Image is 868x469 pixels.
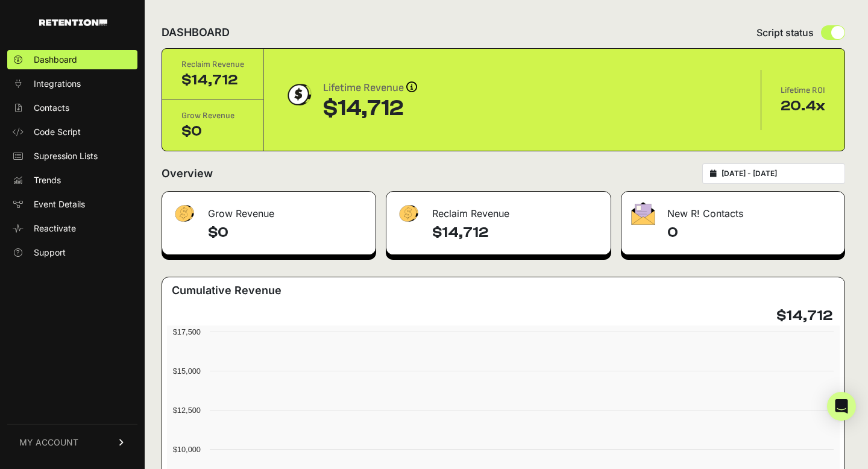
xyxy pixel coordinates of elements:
[181,110,244,122] div: Grow Revenue
[7,98,137,118] a: Contacts
[781,84,825,96] div: Lifetime ROI
[631,202,655,225] img: fa-envelope-19ae18322b30453b285274b1b8af3d052b27d846a4fbe8435d1a52b978f639a2.png
[7,146,137,166] a: Supression Lists
[7,424,137,461] a: MY ACCOUNT
[34,150,98,162] span: Supression Lists
[34,247,66,259] span: Support
[7,195,137,214] a: Event Details
[181,58,244,71] div: Reclaim Revenue
[323,96,417,121] div: $14,712
[181,71,244,90] div: $14,712
[34,126,81,138] span: Code Script
[173,327,201,336] text: $17,500
[162,165,213,182] h2: Overview
[34,54,77,66] span: Dashboard
[827,392,856,421] div: Open Intercom Messenger
[386,192,611,228] div: Reclaim Revenue
[621,192,844,228] div: New R! Contacts
[667,223,835,242] h4: 0
[173,367,201,376] text: $15,000
[39,19,107,26] img: Retention.com
[162,192,376,228] div: Grow Revenue
[283,80,313,110] img: dollar-coin-05c43ed7efb7bc0c12610022525b4bbbb207c7efeef5aecc26f025e68dcafac9.png
[173,406,201,415] text: $12,500
[776,306,832,326] h4: $14,712
[781,96,825,116] div: 20.4x
[7,50,137,69] a: Dashboard
[208,223,366,242] h4: $0
[181,122,244,141] div: $0
[34,198,85,210] span: Event Details
[34,222,76,234] span: Reactivate
[7,122,137,142] a: Code Script
[7,243,137,262] a: Support
[34,174,61,186] span: Trends
[7,74,137,93] a: Integrations
[7,171,137,190] a: Trends
[172,202,196,225] img: fa-dollar-13500eef13a19c4ab2b9ed9ad552e47b0d9fc28b02b83b90ba0e00f96d6372e9.png
[162,24,230,41] h2: DASHBOARD
[19,436,78,449] span: MY ACCOUNT
[432,223,601,242] h4: $14,712
[7,219,137,238] a: Reactivate
[172,282,281,299] h3: Cumulative Revenue
[34,102,69,114] span: Contacts
[396,202,420,225] img: fa-dollar-13500eef13a19c4ab2b9ed9ad552e47b0d9fc28b02b83b90ba0e00f96d6372e9.png
[34,78,81,90] span: Integrations
[173,445,201,454] text: $10,000
[756,25,814,40] span: Script status
[323,80,417,96] div: Lifetime Revenue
